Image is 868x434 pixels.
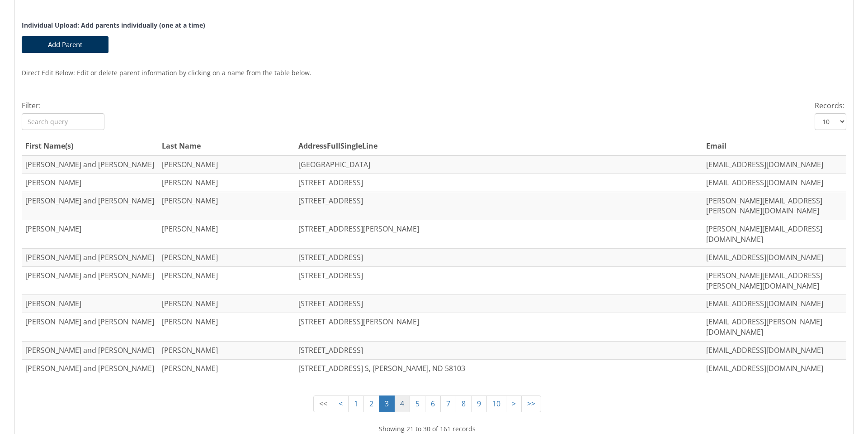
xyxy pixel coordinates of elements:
[162,141,201,151] span: Last Name
[158,248,295,266] td: [PERSON_NAME]
[25,141,73,151] span: First Name(s)
[158,359,295,377] td: [PERSON_NAME]
[703,266,839,295] td: [PERSON_NAME][EMAIL_ADDRESS][PERSON_NAME][DOMAIN_NAME]
[158,220,295,249] td: [PERSON_NAME]
[703,192,839,220] td: [PERSON_NAME][EMAIL_ADDRESS][PERSON_NAME][DOMAIN_NAME]
[410,395,425,412] a: 5
[22,36,108,53] button: Add Parent
[506,395,522,412] a: >
[295,313,703,342] td: [STREET_ADDRESS][PERSON_NAME]
[295,192,703,220] td: [STREET_ADDRESS]
[158,155,295,174] td: [PERSON_NAME]
[22,21,205,29] strong: Individual Upload: Add parents individually (one at a time)
[22,63,846,77] p: Direct Edit Below: Edit or delete parent information by clicking on a name from the table below.
[295,248,703,266] td: [STREET_ADDRESS]
[22,341,158,359] td: [PERSON_NAME] and [PERSON_NAME]
[158,295,295,313] td: [PERSON_NAME]
[703,313,839,342] td: [EMAIL_ADDRESS][PERSON_NAME][DOMAIN_NAME]
[348,395,364,412] a: 1
[22,113,104,130] input: Search query
[22,220,158,249] td: [PERSON_NAME]
[394,395,410,412] a: 4
[521,395,541,412] a: >>
[158,174,295,192] td: [PERSON_NAME]
[298,141,377,151] span: AddressFullSingleLine
[158,313,295,342] td: [PERSON_NAME]
[363,395,379,412] a: 2
[158,192,295,220] td: [PERSON_NAME]
[295,341,703,359] td: [STREET_ADDRESS]
[440,395,456,412] a: 7
[295,174,703,192] td: [STREET_ADDRESS]
[295,220,703,249] td: [STREET_ADDRESS][PERSON_NAME]
[22,295,158,313] td: [PERSON_NAME]
[425,395,441,412] a: 6
[22,359,158,377] td: [PERSON_NAME] and [PERSON_NAME]
[703,174,839,192] td: [EMAIL_ADDRESS][DOMAIN_NAME]
[706,141,726,151] span: Email
[158,266,295,295] td: [PERSON_NAME]
[295,266,703,295] td: [STREET_ADDRESS]
[703,220,839,249] td: [PERSON_NAME][EMAIL_ADDRESS][DOMAIN_NAME]
[158,341,295,359] td: [PERSON_NAME]
[22,100,41,111] label: Filter:
[703,295,839,313] td: [EMAIL_ADDRESS][DOMAIN_NAME]
[22,155,158,174] td: [PERSON_NAME] and [PERSON_NAME]
[703,155,839,174] td: [EMAIL_ADDRESS][DOMAIN_NAME]
[22,424,833,434] p: Showing 21 to 30 of 161 records
[815,100,844,111] label: Records:
[295,295,703,313] td: [STREET_ADDRESS]
[703,359,839,377] td: [EMAIL_ADDRESS][DOMAIN_NAME]
[486,395,506,412] a: 10
[295,155,703,174] td: [GEOGRAPHIC_DATA]
[22,266,158,295] td: [PERSON_NAME] and [PERSON_NAME]
[313,395,333,412] a: <<
[22,192,158,220] td: [PERSON_NAME] and [PERSON_NAME]
[379,395,395,412] a: 3
[22,248,158,266] td: [PERSON_NAME] and [PERSON_NAME]
[703,248,839,266] td: [EMAIL_ADDRESS][DOMAIN_NAME]
[456,395,472,412] a: 8
[22,313,158,342] td: [PERSON_NAME] and [PERSON_NAME]
[295,359,703,377] td: [STREET_ADDRESS] S, [PERSON_NAME], ND 58103
[703,341,839,359] td: [EMAIL_ADDRESS][DOMAIN_NAME]
[22,174,158,192] td: [PERSON_NAME]
[471,395,487,412] a: 9
[333,395,349,412] a: <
